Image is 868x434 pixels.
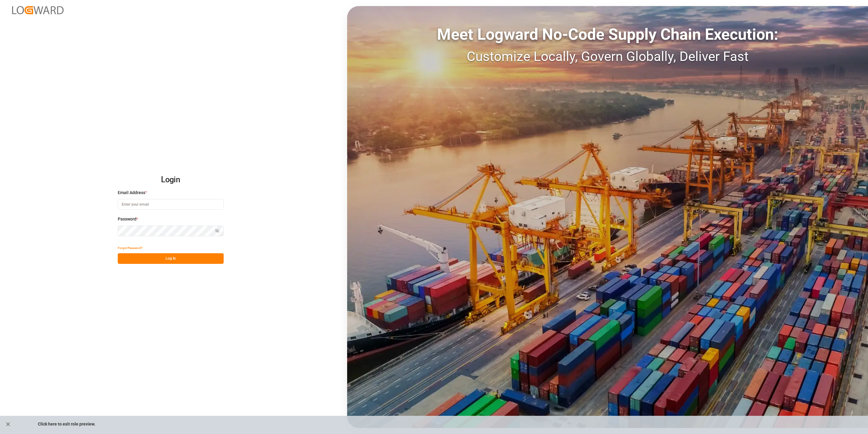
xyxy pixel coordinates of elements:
div: Customize Locally, Govern Globally, Deliver Fast [347,46,868,66]
span: Password [118,216,136,222]
div: Meet Logward No-Code Supply Chain Execution: [347,23,868,46]
input: Enter your email [118,199,224,210]
img: Logward_new_orange.png [12,6,64,14]
button: close role preview [2,418,14,430]
h2: Login [118,170,224,190]
span: Email Address [118,190,145,196]
p: Click here to exit role preview. [38,418,95,430]
button: Forgot Password? [118,243,143,253]
button: Log In [118,253,224,264]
